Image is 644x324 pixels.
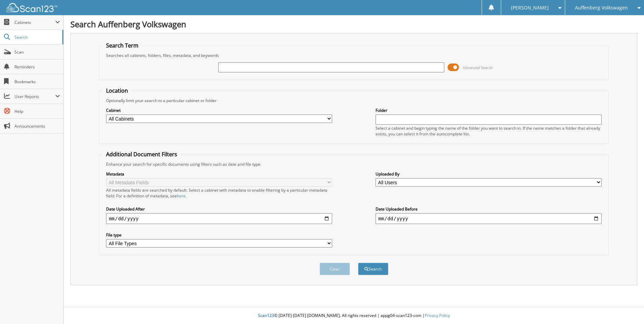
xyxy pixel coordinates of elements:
[106,171,332,177] label: Metadata
[376,171,602,177] label: Uploaded By
[14,49,60,55] span: Scan
[177,193,186,199] a: here
[103,151,181,158] legend: Additional Document Filters
[511,6,549,10] span: [PERSON_NAME]
[103,98,605,103] div: Optionally limit your search to a particular cabinet or folder
[106,187,332,199] div: All metadata fields are searched by default. Select a cabinet with metadata to enable filtering b...
[14,94,55,99] span: User Reports
[106,206,332,212] label: Date Uploaded After
[64,307,644,324] div: © [DATE]-[DATE] [DOMAIN_NAME]. All rights reserved | appg04-scan123-com |
[103,87,131,94] legend: Location
[106,232,332,238] label: File type
[258,313,274,318] span: Scan123
[14,20,55,25] span: Cabinets
[106,213,332,224] input: start
[103,42,142,49] legend: Search Term
[320,263,350,275] button: Clear
[14,123,60,129] span: Announcements
[425,313,450,318] a: Privacy Policy
[463,65,493,70] span: Advanced Search
[376,107,602,113] label: Folder
[14,79,60,85] span: Bookmarks
[14,34,59,40] span: Search
[106,107,332,113] label: Cabinet
[575,6,628,10] span: Auffenberg Volkswagen
[103,53,605,58] div: Searches all cabinets, folders, files, metadata, and keywords
[14,64,60,70] span: Reminders
[376,125,602,137] div: Select a cabinet and begin typing the name of the folder you want to search in. If the name match...
[358,263,388,275] button: Search
[14,108,60,114] span: Help
[7,3,57,12] img: scan123-logo-white.svg
[103,161,605,167] div: Enhance your search for specific documents using filters such as date and file type.
[70,19,637,30] h1: Search Auffenberg Volkswagen
[376,206,602,212] label: Date Uploaded Before
[376,213,602,224] input: end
